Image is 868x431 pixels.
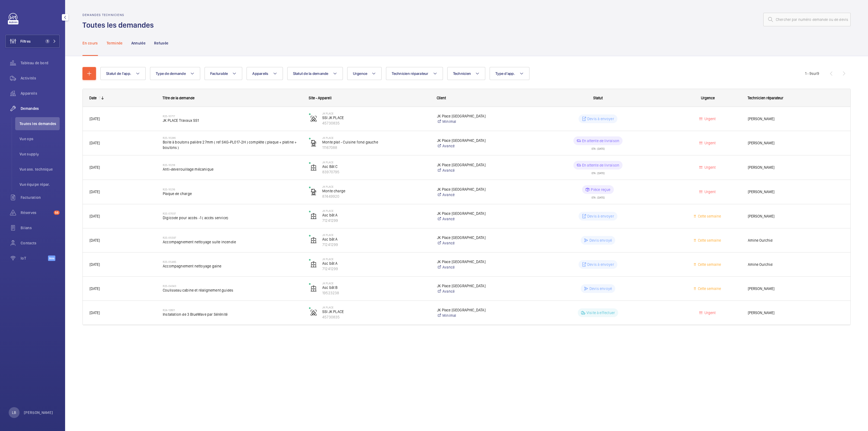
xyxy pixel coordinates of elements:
[90,262,100,267] span: [DATE]
[252,71,268,76] span: Appareils
[589,286,612,291] p: Devis envoyé
[748,310,844,316] span: [PERSON_NAME]
[163,188,302,191] h2: R25-10216
[748,189,844,195] span: [PERSON_NAME]
[90,286,100,291] span: [DATE]
[437,119,521,124] a: Minimal
[437,235,521,240] p: JK Place [GEOGRAPHIC_DATA]
[453,71,471,76] span: Technicien
[205,67,242,80] button: Facturable
[310,285,317,292] img: elevator.svg
[322,188,430,194] p: Monte charge
[437,216,521,222] a: Avancé
[748,140,844,146] span: [PERSON_NAME]
[310,237,317,244] img: elevator.svg
[163,284,302,288] h2: R25-04343
[437,240,521,246] a: Avancé
[322,309,430,314] p: SSI JK PLACE
[322,115,430,120] p: SSI JK PLACE
[131,40,145,46] p: Annulée
[437,264,521,270] a: Avancé
[322,314,430,320] p: 45730835
[592,194,605,199] div: ETA : [DATE]
[21,75,60,81] span: Activités
[592,145,605,150] div: ETA : [DATE]
[437,211,521,216] p: JK Place [GEOGRAPHIC_DATA]
[82,40,98,46] p: En cours
[748,237,844,244] span: Amine Ourchid
[697,238,721,242] span: Cette semaine
[748,213,844,219] span: [PERSON_NAME]
[322,145,430,150] p: 11167088
[701,96,715,100] span: Urgence
[20,136,60,142] span: Vue ops
[310,140,317,146] img: freight_elevator.svg
[386,67,443,80] button: Technicien réparateur
[812,71,817,76] span: sur
[589,238,612,243] p: Devis envoyé
[163,114,302,118] h2: R25-10717
[591,187,610,192] p: Pièce reçue
[353,71,368,76] span: Urgence
[12,410,16,415] p: LB
[587,116,614,122] p: Devis à envoyer
[82,20,157,30] h1: Toutes les demandes
[592,170,605,174] div: ETA : [DATE]
[490,67,529,80] button: Type d'app.
[90,165,100,170] span: [DATE]
[82,13,157,17] h2: Demandes techniciens
[392,71,428,76] span: Technicien réparateur
[163,312,302,317] span: Installation de 3 BlueWave par Sérénité
[703,117,716,121] span: Urgent
[447,67,486,80] button: Technicien
[322,257,430,261] p: JK PLACE
[437,168,521,173] a: Avancé
[763,13,851,26] input: Chercher par numéro demande ou de devis
[163,167,302,172] span: Anti-deverouillage mécanique
[322,194,430,199] p: 87449920
[582,138,619,143] p: En attente de livraison
[437,307,521,313] p: JK Place [GEOGRAPHIC_DATA]
[163,136,302,139] h2: R25-10286
[703,141,716,145] span: Urgent
[287,67,343,80] button: Statut de la demande
[322,112,430,115] p: JK PLACE
[309,96,331,100] span: Site - Appareil
[21,106,60,111] span: Demandes
[20,182,60,187] span: Vue équipe répar.
[748,164,844,171] span: [PERSON_NAME]
[322,285,430,290] p: Asc bât B
[322,161,430,164] p: JK PLACE
[322,139,430,145] p: Monte plat - Cuisine fond gauche
[107,40,123,46] p: Terminée
[587,262,614,267] p: Devis à envoyer
[703,190,716,194] span: Urgent
[21,256,48,261] span: IoT
[247,67,283,80] button: Appareils
[322,169,430,175] p: 83970795
[437,259,521,264] p: JK Place [GEOGRAPHIC_DATA]
[805,72,819,75] span: 1 - 9 9
[437,313,521,318] a: Minimal
[210,71,228,76] span: Facturable
[45,39,50,43] span: 1
[322,290,430,296] p: 19523238
[5,35,60,48] button: Filtres1
[20,151,60,157] span: Vue supply
[21,195,60,200] span: Facturation
[156,71,186,76] span: Type de demande
[322,237,430,242] p: Asc bât A
[20,39,31,44] span: Filtres
[310,309,317,316] img: fire_alarm.svg
[437,187,521,192] p: JK Place [GEOGRAPHIC_DATA]
[437,96,446,100] span: Client
[310,189,317,195] img: freight_elevator.svg
[90,141,100,145] span: [DATE]
[748,116,844,122] span: [PERSON_NAME]
[697,262,721,267] span: Cette semaine
[162,96,194,100] span: Titre de la demande
[703,311,716,315] span: Urgent
[322,261,430,266] p: Asc bât A
[163,163,302,167] h2: R25-10218
[586,310,615,315] p: Visite à effectuer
